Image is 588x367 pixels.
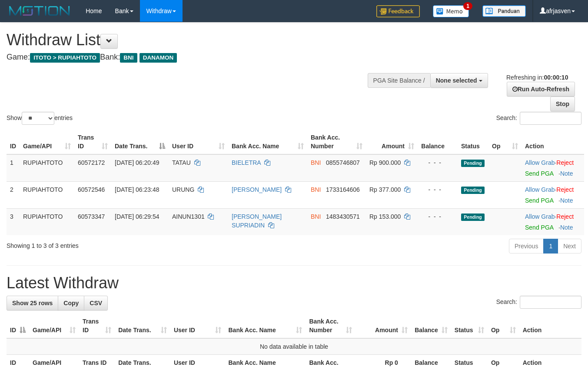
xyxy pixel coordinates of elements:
th: Amount: activate to sort column ascending [355,314,411,338]
div: - - - [421,185,454,194]
span: Pending [461,160,485,167]
div: - - - [421,212,454,221]
th: Action [519,314,581,338]
span: 60572546 [78,186,105,193]
select: Showentries [22,112,54,125]
span: · [525,159,556,166]
td: 2 [7,181,20,208]
img: Feedback.jpg [376,5,420,17]
td: · [522,154,584,182]
a: Previous [509,239,544,254]
span: BNI [311,159,321,166]
a: 1 [543,239,558,254]
th: ID [7,130,20,154]
span: [DATE] 06:20:49 [115,159,159,166]
span: BNI [311,213,321,220]
span: Copy 0855746807 to clipboard [326,159,360,166]
a: Note [560,170,573,177]
th: Bank Acc. Number: activate to sort column ascending [306,314,355,338]
th: Action [522,130,584,154]
span: · [525,213,556,220]
th: Date Trans.: activate to sort column descending [111,130,169,154]
h1: Latest Withdraw [7,274,581,292]
span: 60572172 [78,159,105,166]
a: Show 25 rows [7,296,58,310]
input: Search: [520,296,581,309]
div: - - - [421,158,454,167]
th: ID: activate to sort column descending [7,314,29,338]
td: · [522,181,584,208]
span: Pending [461,214,485,221]
a: BIELETRA [232,159,261,166]
a: Send PGA [525,224,553,231]
img: Button%20Memo.svg [433,5,469,17]
a: Allow Grab [525,213,555,220]
span: Copy 1483430571 to clipboard [326,213,360,220]
span: ITOTO > RUPIAHTOTO [30,53,100,63]
th: Bank Acc. Name: activate to sort column ascending [225,314,306,338]
input: Search: [520,112,581,125]
td: 3 [7,208,20,235]
th: Balance: activate to sort column ascending [411,314,451,338]
td: 1 [7,154,20,182]
span: Copy [63,300,79,307]
a: Allow Grab [525,159,555,166]
h1: Withdraw List [7,31,383,49]
th: Trans ID: activate to sort column ascending [74,130,111,154]
a: CSV [84,296,108,310]
a: Note [560,224,573,231]
th: Game/API: activate to sort column ascending [20,130,74,154]
strong: 00:00:10 [544,74,568,81]
a: [PERSON_NAME] [232,186,282,193]
img: MOTION_logo.png [7,4,73,17]
label: Search: [496,112,581,125]
a: [PERSON_NAME] SUPRIADIN [232,213,282,229]
div: PGA Site Balance / [368,73,430,88]
a: Next [558,239,581,254]
th: Amount: activate to sort column ascending [366,130,418,154]
h4: Game: Bank: [7,53,383,62]
a: Copy [58,296,84,310]
span: · [525,186,556,193]
span: [DATE] 06:29:54 [115,213,159,220]
span: Rp 377.000 [369,186,401,193]
span: Rp 900.000 [369,159,401,166]
label: Search: [496,296,581,309]
span: AINUN1301 [172,213,205,220]
span: 1 [463,2,472,10]
td: RUPIAHTOTO [20,181,74,208]
th: User ID: activate to sort column ascending [170,314,225,338]
th: User ID: activate to sort column ascending [169,130,228,154]
th: Game/API: activate to sort column ascending [29,314,79,338]
a: Stop [550,97,575,111]
span: Rp 153.000 [369,213,401,220]
td: RUPIAHTOTO [20,208,74,235]
a: Send PGA [525,170,553,177]
td: No data available in table [7,338,581,355]
th: Op: activate to sort column ascending [488,130,522,154]
span: BNI [120,53,137,63]
span: Copy 1733164606 to clipboard [326,186,360,193]
th: Bank Acc. Number: activate to sort column ascending [307,130,366,154]
a: Note [560,197,573,204]
span: Show 25 rows [12,300,53,307]
th: Date Trans.: activate to sort column ascending [115,314,170,338]
img: panduan.png [482,5,526,17]
th: Bank Acc. Name: activate to sort column ascending [228,130,307,154]
th: Status [458,130,488,154]
span: None selected [436,77,477,84]
span: URUNG [172,186,194,193]
a: Allow Grab [525,186,555,193]
a: Reject [556,213,574,220]
th: Op: activate to sort column ascending [488,314,519,338]
a: Run Auto-Refresh [507,82,575,97]
a: Reject [556,186,574,193]
td: RUPIAHTOTO [20,154,74,182]
span: BNI [311,186,321,193]
label: Show entries [7,112,73,125]
span: DANAMON [140,53,177,63]
span: 60573347 [78,213,105,220]
span: TATAU [172,159,191,166]
span: CSV [90,300,102,307]
th: Status: activate to sort column ascending [451,314,488,338]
